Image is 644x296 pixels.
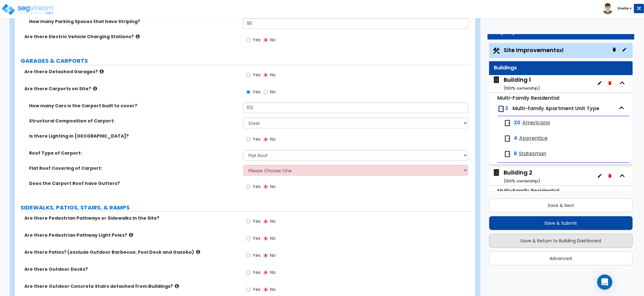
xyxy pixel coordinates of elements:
[246,218,250,225] input: Yes
[246,136,250,143] input: Yes
[264,37,268,44] input: No
[264,252,268,259] input: No
[504,85,540,91] small: ( 100 % ownership)
[270,218,276,224] span: No
[93,86,97,91] i: click for more info!
[270,136,276,142] span: No
[24,215,238,221] label: Are there Pedestrian Pathways or Sidewalks in the Site?
[29,165,238,171] label: Flat Roof Covering of Carport:
[29,118,238,124] label: Structural Composition of Carport:
[519,150,546,157] span: Statesman
[270,269,276,275] span: No
[29,18,238,25] label: How many Parking Spaces that have Striping?
[492,76,540,92] span: Building 1
[264,235,268,242] input: No
[264,269,268,276] input: No
[522,119,550,127] span: Americana
[264,286,268,293] input: No
[100,69,104,74] i: click for more info!
[136,34,140,39] i: click for more info!
[29,103,238,109] label: How many Cars is the Carport built to cover?
[264,72,268,79] input: No
[270,252,276,258] span: No
[492,76,500,84] img: building.svg
[514,150,517,157] span: 8
[253,72,261,78] span: Yes
[492,47,500,55] img: Construction.png
[253,136,261,142] span: Yes
[504,135,511,142] img: door.png
[253,286,261,293] span: Yes
[253,269,261,275] span: Yes
[196,250,200,254] i: click for more info!
[24,232,238,238] label: Are there Pedestrian Pathway Light Poles?
[617,6,629,11] b: Sneha
[24,249,238,255] label: Are there Patios? (exclude Outdoor Barbecue, Pool Deck and Gazebo)
[246,37,250,44] input: Yes
[270,89,276,95] span: No
[253,37,261,43] span: Yes
[264,136,268,143] input: No
[246,269,250,276] input: Yes
[497,105,505,113] img: door.png
[512,105,599,112] span: Multi-family Apartment Unit Type
[253,89,261,95] span: Yes
[21,204,471,212] label: SIDEWALKS, PATIOS, STAIRS, & RAMPS
[246,72,250,79] input: Yes
[264,183,268,190] input: No
[504,76,540,92] div: Building 1
[602,3,613,14] img: avatar.png
[270,37,276,43] span: No
[246,89,250,96] input: Yes
[21,57,471,65] label: GARAGES & CARPORTS
[270,286,276,293] span: No
[497,187,559,194] small: Multi-Family Residential
[24,283,238,289] label: Are there Outdoor Concrete Stairs detached from Buildings?
[253,252,261,258] span: Yes
[270,72,276,78] span: No
[246,235,250,242] input: Yes
[253,218,261,224] span: Yes
[492,169,540,185] span: Building 2
[504,169,540,185] div: Building 2
[246,183,250,190] input: Yes
[504,119,511,127] img: door.png
[246,286,250,293] input: Yes
[597,275,612,290] div: Open Intercom Messenger
[504,150,511,158] img: door.png
[505,105,508,112] span: 3
[504,46,563,54] span: Site Improvements
[175,284,179,288] i: click for more info!
[514,119,520,127] span: 20
[489,252,633,265] button: Advanced
[489,198,633,212] button: Save & Next
[270,183,276,190] span: No
[1,3,55,16] img: logo_pro_r.png
[492,169,500,177] img: building.svg
[24,86,238,92] label: Are there Carports on Site?
[129,233,133,237] i: click for more info!
[29,133,238,139] label: Is there Lighting in [GEOGRAPHIC_DATA]?
[29,180,238,186] label: Does the Carport Roof have Gutters?
[29,150,238,156] label: Roof Type of Carport:
[489,216,633,230] button: Save & Submit
[246,252,250,259] input: Yes
[489,234,633,248] button: Save & Return to Building Dashboard
[264,218,268,225] input: No
[270,235,276,241] span: No
[253,183,261,190] span: Yes
[559,47,563,54] small: x1
[519,135,548,142] span: Apprentice
[514,135,517,142] span: 4
[494,64,628,72] div: Buildings
[264,89,268,96] input: No
[24,33,238,40] label: Are there Electric Vehicle Charging Stations?
[24,68,238,75] label: Are there Detached Garages?
[497,94,559,102] small: Multi-Family Residential
[504,178,540,184] small: ( 100 % ownership)
[24,266,238,272] label: Are there Outdoor Decks?
[253,235,261,241] span: Yes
